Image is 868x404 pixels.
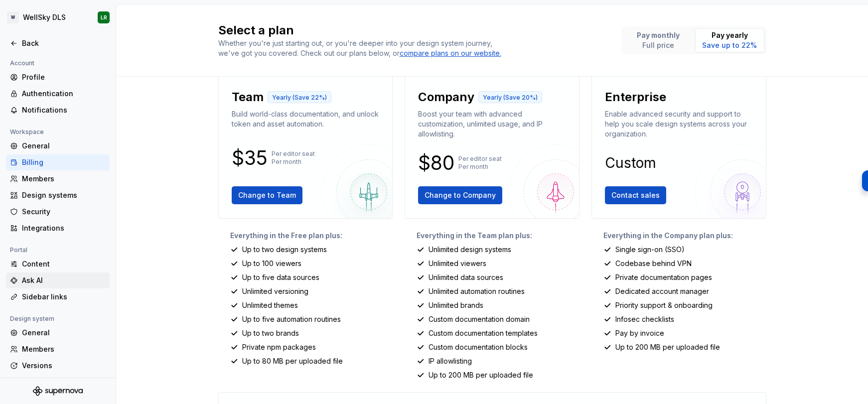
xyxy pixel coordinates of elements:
[418,186,502,204] button: Change to Company
[22,89,106,99] div: Authentication
[6,325,110,341] a: General
[242,286,308,296] p: Unlimited versioning
[6,187,110,203] a: Design systems
[6,69,110,85] a: Profile
[242,300,298,310] p: Unlimited themes
[22,259,106,269] div: Content
[6,204,110,220] a: Security
[417,231,579,241] p: Everything in the Team plan plus:
[429,272,503,282] p: Unlimited data sources
[33,386,83,396] svg: Supernova Logo
[605,89,666,105] p: Enterprise
[22,38,106,48] div: Back
[6,102,110,118] a: Notifications
[702,30,757,40] p: Pay yearly
[6,171,110,187] a: Members
[242,314,341,324] p: Up to five automation routines
[22,223,106,233] div: Integrations
[6,138,110,154] a: General
[615,259,692,269] p: Codebase behind VPN
[695,28,764,52] button: Pay yearlySave up to 22%
[2,6,114,28] button: WWellSky DLSLR
[605,157,656,169] p: Custom
[429,300,483,310] p: Unlimited brands
[615,342,720,352] p: Up to 200 MB per uploaded file
[22,207,106,217] div: Security
[615,300,713,310] p: Priority support & onboarding
[272,94,327,102] p: Yearly (Save 22%)
[611,190,660,200] span: Contact sales
[218,38,507,58] div: Whether you're just starting out, or you're deeper into your design system journey, we've got you...
[6,35,110,51] a: Back
[637,40,680,50] p: Full price
[6,126,48,138] div: Workspace
[615,314,674,324] p: Infosec checklists
[6,289,110,305] a: Sidebar links
[230,231,393,241] p: Everything in the Free plan plus:
[429,245,511,255] p: Unlimited design systems
[22,157,106,167] div: Billing
[272,150,315,166] p: Per editor seat Per month
[425,190,496,200] span: Change to Company
[6,154,110,170] a: Billing
[418,157,454,169] p: $80
[242,272,319,282] p: Up to five data sources
[624,28,693,52] button: Pay monthlyFull price
[429,356,472,366] p: IP allowlisting
[615,286,709,296] p: Dedicated account manager
[22,141,106,151] div: General
[483,94,538,102] p: Yearly (Save 20%)
[232,89,264,105] p: Team
[605,109,753,139] p: Enable advanced security and support to help you scale design systems across your organization.
[615,272,712,282] p: Private documentation pages
[429,286,525,296] p: Unlimited automation routines
[22,174,106,184] div: Members
[429,328,538,338] p: Custom documentation templates
[22,72,106,82] div: Profile
[702,40,757,50] p: Save up to 22%
[22,344,106,354] div: Members
[418,109,566,139] p: Boost your team with advanced customization, unlimited usage, and IP allowlisting.
[242,245,327,255] p: Up to two design systems
[232,152,268,164] p: $35
[6,220,110,236] a: Integrations
[242,356,343,366] p: Up to 80 MB per uploaded file
[6,341,110,357] a: Members
[232,186,302,204] button: Change to Team
[22,105,106,115] div: Notifications
[6,57,38,69] div: Account
[22,377,106,387] div: Datasets
[400,48,501,58] a: compare plans on our website.
[22,190,106,200] div: Design systems
[605,186,666,204] button: Contact sales
[218,22,610,38] h2: Select a plan
[429,259,486,269] p: Unlimited viewers
[7,11,19,23] div: W
[429,314,530,324] p: Custom documentation domain
[101,13,107,21] div: LR
[6,313,58,325] div: Design system
[242,328,299,338] p: Up to two brands
[429,342,528,352] p: Custom documentation blocks
[22,292,106,302] div: Sidebar links
[418,89,474,105] p: Company
[22,275,106,285] div: Ask AI
[429,370,533,380] p: Up to 200 MB per uploaded file
[6,374,110,390] a: Datasets
[637,30,680,40] p: Pay monthly
[6,86,110,102] a: Authentication
[6,256,110,272] a: Content
[6,272,110,288] a: Ask AI
[22,328,106,338] div: General
[242,342,316,352] p: Private npm packages
[6,358,110,374] a: Versions
[615,328,664,338] p: Pay by invoice
[22,361,106,371] div: Versions
[615,245,685,255] p: Single sign-on (SSO)
[458,155,502,171] p: Per editor seat Per month
[603,231,766,241] p: Everything in the Company plan plus:
[6,244,31,256] div: Portal
[23,12,66,22] div: WellSky DLS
